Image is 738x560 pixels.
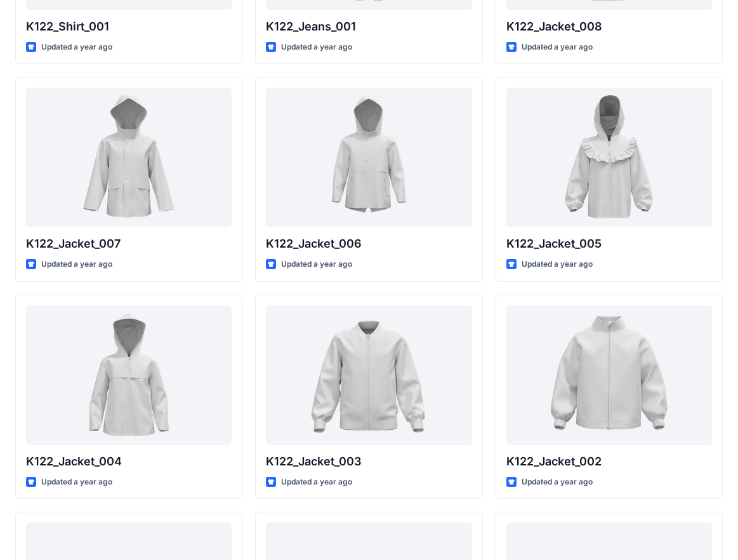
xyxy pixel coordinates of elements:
[41,41,112,54] p: Updated a year ago
[266,18,471,36] p: K122_Jeans_001
[266,235,471,253] p: K122_Jacket_006
[506,88,712,227] a: K122_Jacket_005
[522,476,593,489] p: Updated a year ago
[281,41,352,54] p: Updated a year ago
[26,235,232,253] p: K122_Jacket_007
[281,258,352,271] p: Updated a year ago
[41,258,112,271] p: Updated a year ago
[266,88,471,227] a: K122_Jacket_006
[506,18,712,36] p: K122_Jacket_008
[26,18,232,36] p: K122_Shirt_001
[522,258,593,271] p: Updated a year ago
[506,305,712,445] a: K122_Jacket_002
[266,305,471,445] a: K122_Jacket_003
[506,235,712,253] p: K122_Jacket_005
[26,88,232,227] a: K122_Jacket_007
[281,476,352,489] p: Updated a year ago
[41,476,112,489] p: Updated a year ago
[26,305,232,445] a: K122_Jacket_004
[266,453,471,470] p: K122_Jacket_003
[522,41,593,54] p: Updated a year ago
[506,453,712,470] p: K122_Jacket_002
[26,453,232,470] p: K122_Jacket_004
